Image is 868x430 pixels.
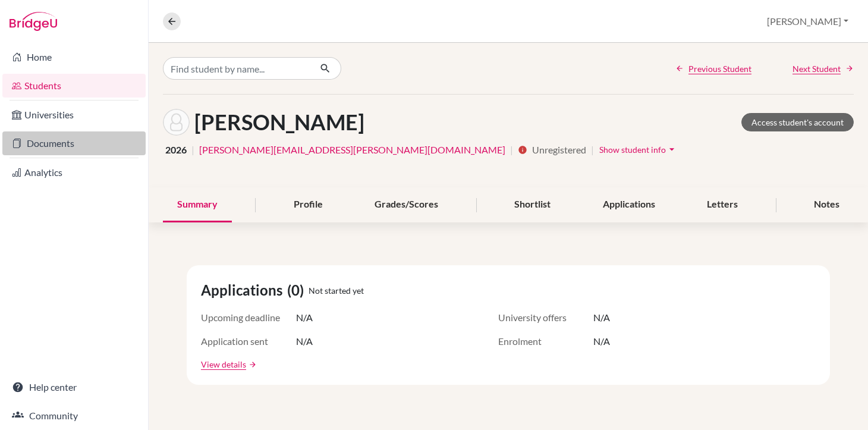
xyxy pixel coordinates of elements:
[2,74,146,98] a: Students
[163,57,310,80] input: Find student by name...
[599,140,678,159] button: Show student infoarrow_drop_down
[2,375,146,399] a: Help center
[201,334,296,349] span: Application sent
[498,310,593,325] span: University offers
[287,280,309,301] span: (0)
[800,187,854,222] div: Notes
[2,103,146,127] a: Universities
[165,143,187,157] span: 2026
[762,10,854,33] button: [PERSON_NAME]
[688,62,751,75] span: Previous Student
[2,45,146,69] a: Home
[201,280,287,301] span: Applications
[279,187,337,222] div: Profile
[518,145,527,155] i: info
[246,360,257,369] a: arrow_forward
[675,62,751,75] a: Previous Student
[510,143,513,157] span: |
[296,334,313,349] span: N/A
[599,145,666,155] span: Show student info
[792,62,841,75] span: Next Student
[191,143,194,157] span: |
[163,187,232,222] div: Summary
[199,143,505,157] a: [PERSON_NAME][EMAIL_ADDRESS][PERSON_NAME][DOMAIN_NAME]
[693,187,752,222] div: Letters
[591,143,594,157] span: |
[201,310,296,325] span: Upcoming deadline
[360,187,452,222] div: Grades/Scores
[194,109,364,135] h1: [PERSON_NAME]
[593,310,610,325] span: N/A
[593,334,610,349] span: N/A
[589,187,669,222] div: Applications
[163,109,190,136] img: Matias Morton-Gittens's avatar
[500,187,565,222] div: Shortlist
[666,143,678,155] i: arrow_drop_down
[2,131,146,155] a: Documents
[309,284,364,297] span: Not started yet
[792,62,854,75] a: Next Student
[201,358,246,371] a: View details
[2,161,146,184] a: Analytics
[296,310,313,325] span: N/A
[532,143,586,157] span: Unregistered
[741,113,854,131] a: Access student's account
[10,12,57,31] img: Bridge-U
[498,334,593,349] span: Enrolment
[2,404,146,428] a: Community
